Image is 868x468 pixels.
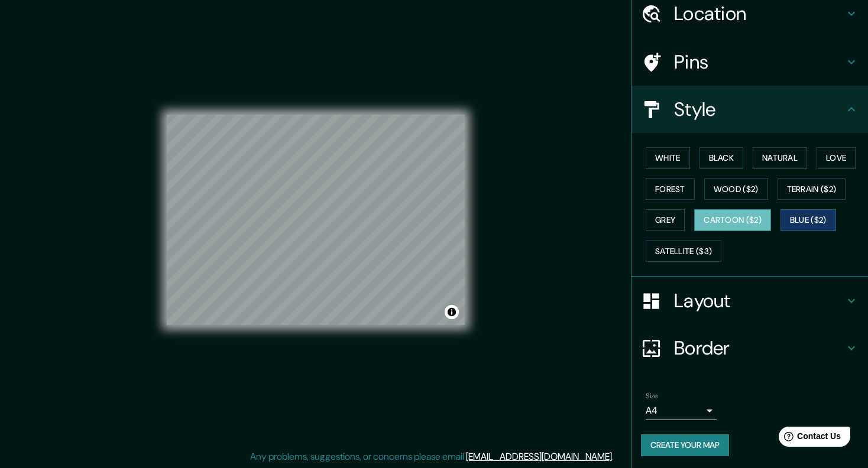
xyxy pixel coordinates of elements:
button: Blue ($2) [780,209,836,231]
button: Black [699,147,744,169]
label: Size [646,391,658,401]
iframe: Help widget launcher [763,422,855,455]
button: Satellite ($3) [646,240,721,262]
button: Love [817,147,856,169]
p: Any problems, suggestions, or concerns please email . [250,450,614,464]
button: White [646,147,690,169]
div: Border [631,324,868,372]
h4: Style [674,97,844,121]
button: Forest [646,178,695,200]
button: Grey [646,209,685,231]
div: Style [631,86,868,133]
a: [EMAIL_ADDRESS][DOMAIN_NAME] [466,450,612,463]
button: Cartoon ($2) [694,209,771,231]
div: . [614,450,616,464]
h4: Pins [674,50,844,74]
div: Layout [631,277,868,324]
h4: Location [674,2,844,25]
button: Create your map [641,434,729,456]
div: . [616,450,618,464]
h4: Layout [674,289,844,313]
div: A4 [646,401,717,420]
button: Natural [753,147,807,169]
button: Terrain ($2) [778,178,846,200]
div: Pins [631,38,868,86]
button: Wood ($2) [704,178,768,200]
canvas: Map [167,115,465,325]
h4: Border [674,336,844,360]
button: Toggle attribution [445,305,459,319]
